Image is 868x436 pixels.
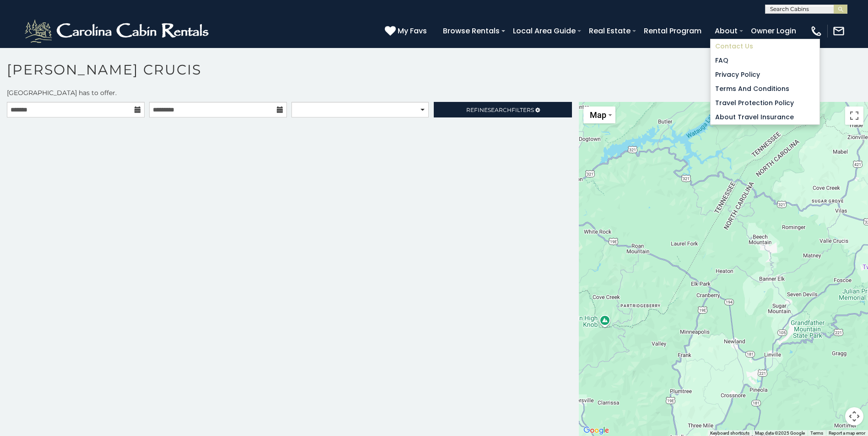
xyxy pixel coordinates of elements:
a: Local Area Guide [508,23,580,39]
span: Search [488,106,512,113]
span: Map [590,110,606,120]
a: About Travel Insurance [711,110,819,124]
img: mail-regular-white.png [832,25,845,37]
a: Browse Rentals [438,23,504,39]
a: Report a map error [829,431,865,436]
a: FAQ [711,53,819,68]
span: Map data ©2025 Google [755,431,805,436]
a: Contact Us [711,39,819,53]
span: My Favs [398,25,427,37]
a: About [710,23,742,39]
a: Travel Protection Policy [711,96,819,110]
a: Real Estate [584,23,635,39]
img: White-1-2.png [23,17,213,45]
a: Terms (opens in new tab) [810,431,823,436]
a: Owner Login [746,23,801,39]
a: RefineSearchFilters [434,102,571,117]
button: Map camera controls [845,407,863,425]
a: Terms and Conditions [711,82,819,96]
a: Rental Program [639,23,706,39]
img: phone-regular-white.png [810,25,823,37]
button: Toggle fullscreen view [845,106,863,125]
a: Privacy Policy [711,68,819,82]
a: My Favs [385,25,429,37]
span: Refine Filters [466,106,534,113]
button: Change map style [583,106,615,123]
